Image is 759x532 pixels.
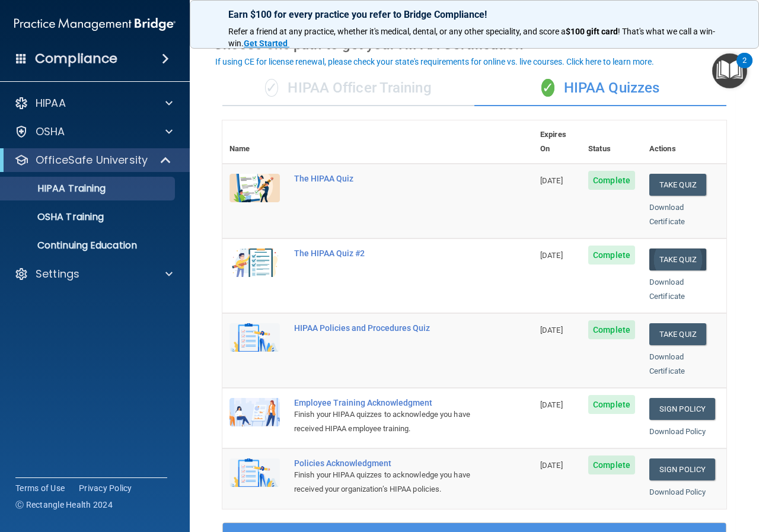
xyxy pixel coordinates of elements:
p: OfficeSafe University [36,153,148,167]
button: Take Quiz [649,174,706,196]
th: Status [581,120,642,164]
h4: Compliance [35,50,117,67]
button: Take Quiz [649,323,706,345]
a: OSHA [14,125,173,139]
span: Complete [588,395,635,414]
div: The HIPAA Quiz #2 [294,249,474,258]
strong: Get Started [244,39,288,48]
div: Policies Acknowledgment [294,458,474,468]
th: Expires On [533,120,581,164]
button: If using CE for license renewal, please check your state's requirements for online vs. live cours... [213,56,656,68]
span: [DATE] [540,176,563,185]
span: Complete [588,171,635,190]
a: Download Policy [649,488,706,496]
span: Complete [588,455,635,474]
div: If using CE for license renewal, please check your state's requirements for online vs. live cours... [215,58,654,66]
th: Actions [642,120,726,164]
span: [DATE] [540,400,563,409]
a: Download Certificate [649,278,685,301]
p: Continuing Education [8,240,170,251]
a: Terms of Use [15,482,65,494]
div: HIPAA Policies and Procedures Quiz [294,323,474,333]
span: Refer a friend at any practice, whether it's medical, dental, or any other speciality, and score a [228,27,566,36]
span: ! That's what we call a win-win. [228,27,715,48]
p: HIPAA Training [8,183,106,195]
th: Name [222,120,287,164]
div: HIPAA Officer Training [222,71,474,106]
a: Download Policy [649,427,706,436]
p: OSHA Training [8,211,104,223]
span: [DATE] [540,326,563,335]
img: PMB logo [14,12,176,36]
a: Sign Policy [649,458,715,480]
a: Privacy Policy [79,482,132,494]
p: Settings [36,267,79,281]
a: HIPAA [14,96,173,110]
span: Complete [588,320,635,339]
div: The HIPAA Quiz [294,174,474,183]
div: Employee Training Acknowledgment [294,398,474,407]
a: Get Started [244,39,289,48]
a: Sign Policy [649,398,715,420]
p: Earn $100 for every practice you refer to Bridge Compliance! [228,9,720,20]
a: Settings [14,267,173,281]
span: [DATE] [540,251,563,260]
a: Download Certificate [649,203,685,226]
button: Open Resource Center, 2 new notifications [712,53,747,88]
span: Ⓒ Rectangle Health 2024 [15,499,113,511]
div: Finish your HIPAA quizzes to acknowledge you have received HIPAA employee training. [294,407,474,436]
a: OfficeSafe University [14,153,172,167]
p: HIPAA [36,96,66,110]
div: HIPAA Quizzes [474,71,726,106]
p: OSHA [36,125,65,139]
span: ✓ [541,79,554,97]
div: 2 [742,60,747,76]
span: ✓ [265,79,278,97]
span: [DATE] [540,461,563,470]
div: Finish your HIPAA quizzes to acknowledge you have received your organization’s HIPAA policies. [294,468,474,496]
strong: $100 gift card [566,27,618,36]
a: Download Certificate [649,352,685,375]
button: Take Quiz [649,249,706,270]
span: Complete [588,246,635,265]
